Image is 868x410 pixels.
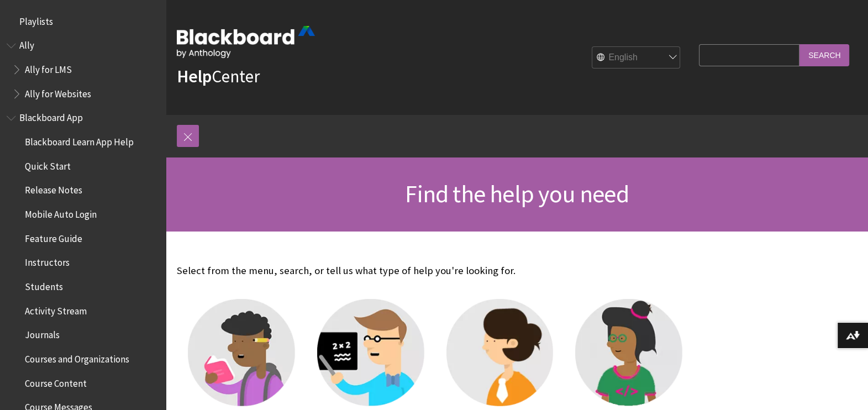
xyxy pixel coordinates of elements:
[25,350,129,365] span: Courses and Organizations
[25,60,72,75] span: Ally for LMS
[7,12,159,31] nav: Book outline for Playlists
[25,277,63,292] span: Students
[25,85,91,99] span: Ally for Websites
[592,47,681,69] select: Site Language Selector
[25,326,60,341] span: Journals
[25,133,134,148] span: Blackboard Learn App Help
[25,229,82,244] span: Feature Guide
[19,109,83,124] span: Blackboard App
[25,157,71,172] span: Quick Start
[25,254,70,269] span: Instructors
[7,36,159,103] nav: Book outline for Anthology Ally Help
[188,299,295,406] img: Student
[25,205,97,220] span: Mobile Auto Login
[405,178,628,209] span: Find the help you need
[177,65,260,87] a: HelpCenter
[799,44,849,66] input: Search
[317,299,424,406] img: Instructor
[25,302,87,317] span: Activity Stream
[177,26,315,58] img: Blackboard by Anthology
[177,65,212,87] strong: Help
[25,181,82,196] span: Release Notes
[25,374,87,389] span: Course Content
[19,36,34,51] span: Ally
[177,264,693,278] p: Select from the menu, search, or tell us what type of help you're looking for.
[19,12,53,27] span: Playlists
[446,299,554,406] img: Administrator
